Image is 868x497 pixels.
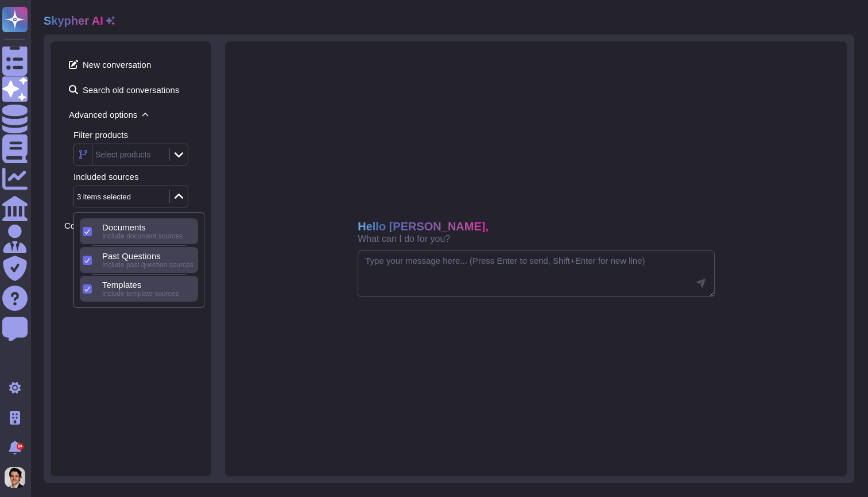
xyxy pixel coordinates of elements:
[95,151,151,159] div: Select products
[98,218,198,244] div: Documents
[102,280,141,290] span: Templates
[102,222,193,233] div: Documents
[44,14,103,28] h2: Skypher AI
[102,251,161,261] span: Past Questions
[5,467,25,488] img: user
[2,465,33,490] button: user
[77,193,131,201] div: 3 items selected
[73,130,197,139] div: Filter products
[102,280,193,290] div: Templates
[98,247,198,273] div: Past Questions
[64,106,197,124] span: Advanced options
[102,251,193,261] div: Past Questions
[64,221,197,230] div: Conversations
[73,172,197,181] div: Included sources
[102,290,179,298] span: Include template sources
[98,276,198,302] div: Templates
[358,221,489,232] span: Hello [PERSON_NAME],
[102,232,183,240] span: Include document sources
[102,222,146,233] span: Documents
[358,234,450,244] span: What can I do for you?
[64,55,197,74] span: New conversation
[17,443,24,450] div: 9+
[102,261,193,269] span: Include past question sources
[64,80,197,99] span: Search old conversations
